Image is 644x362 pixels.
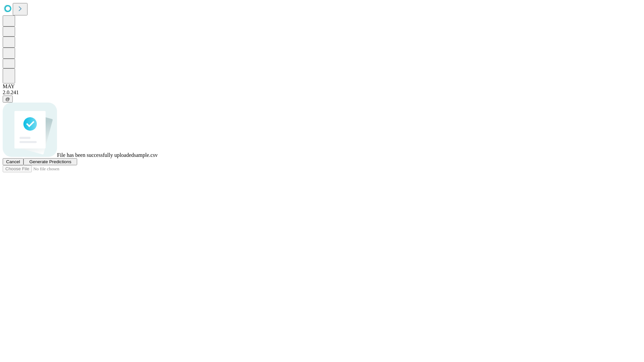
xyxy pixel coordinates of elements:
span: File has been successfully uploaded [57,152,134,158]
button: Cancel [3,158,23,165]
button: Generate Predictions [23,158,77,165]
span: @ [5,97,10,102]
span: Cancel [6,159,20,164]
span: sample.csv [134,152,158,158]
button: @ [3,96,13,103]
div: MAY [3,83,641,89]
span: Generate Predictions [29,159,71,164]
div: 2.0.241 [3,89,641,96]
